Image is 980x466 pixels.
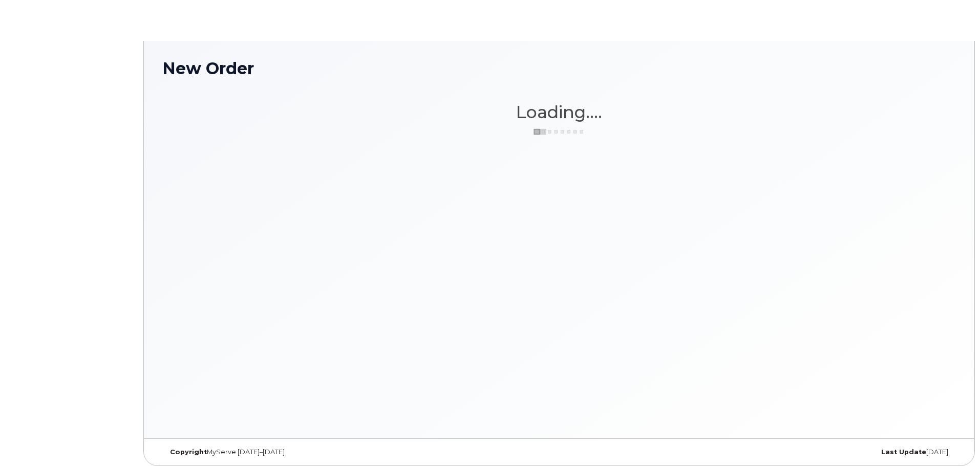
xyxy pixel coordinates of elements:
div: [DATE] [691,448,956,456]
img: ajax-loader-3a6953c30dc77f0bf724df975f13086db4f4c1262e45940f03d1251963f1bf2e.gif [534,128,585,136]
strong: Last Update [881,448,926,456]
h1: New Order [162,59,956,77]
strong: Copyright [170,448,207,456]
h1: Loading.... [162,103,956,121]
div: MyServe [DATE]–[DATE] [162,448,427,456]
